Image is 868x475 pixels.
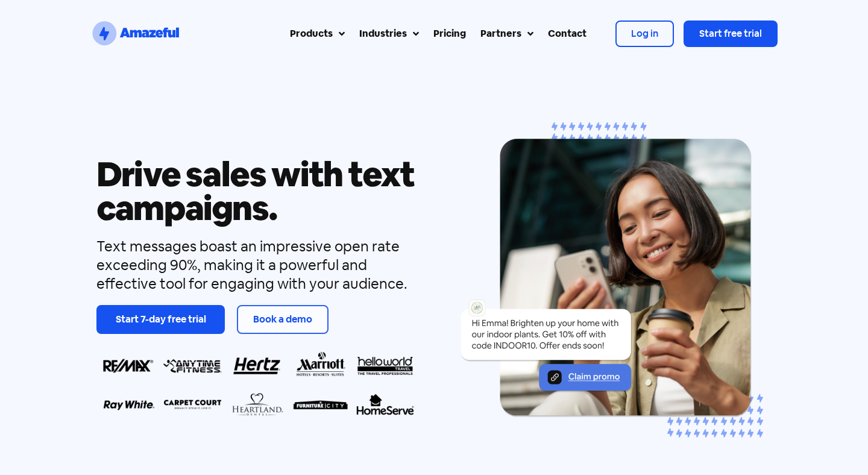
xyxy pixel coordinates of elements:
a: Partners [473,19,541,48]
div: Text messages boast an impressive open rate exceeding 90%, making it a powerful and effective too... [96,237,417,294]
div: Industries [359,27,407,41]
a: Industries [352,19,426,48]
span: Start free trial [699,27,762,40]
span: Start 7-day free trial [116,313,206,326]
span: Log in [631,27,658,40]
a: Products [283,19,352,48]
a: Book a demo [237,305,329,334]
a: Start 7-day free trial [96,305,225,334]
span: Book a demo [253,313,312,326]
div: Products [290,27,333,41]
a: SVG link [90,19,181,48]
div: Contact [548,27,587,41]
a: Start free trial [684,20,778,47]
a: Log in [615,20,674,47]
div: Pricing [433,27,466,41]
h1: Drive sales with text campaigns. [96,157,417,225]
div: Partners [480,27,521,41]
a: Pricing [426,19,473,48]
a: Contact [541,19,594,48]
